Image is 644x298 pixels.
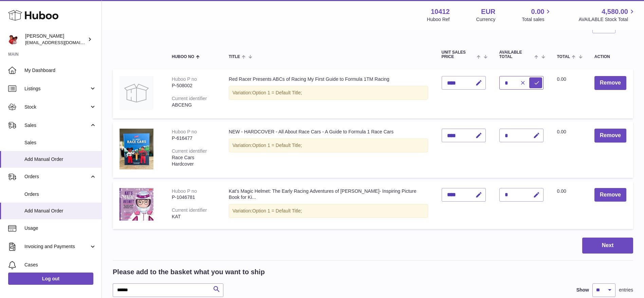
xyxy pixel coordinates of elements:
div: P-616477 [172,135,215,142]
span: Orders [24,173,89,180]
div: ABCENG [172,102,215,108]
span: Add Manual Order [24,208,96,214]
span: Cases [24,262,96,268]
span: Stock [24,104,89,110]
span: Invoicing and Payments [24,243,89,250]
span: 0.00 [557,188,566,194]
span: 0.00 [531,7,545,16]
img: internalAdmin-10412@internal.huboo.com [8,34,18,44]
img: NEW - HARDCOVER - All About Race Cars - A Guide to Formula 1 Race Cars [119,129,153,169]
span: 0.00 [557,129,566,134]
div: Variation: [229,138,428,152]
span: 4,580.00 [602,7,628,16]
h2: Please add to the basket what you want to ship [113,267,265,277]
button: Remove [594,129,626,143]
img: Red Racer Presents ABCs of Racing My First Guide to Formula 1TM Racing [119,76,153,110]
span: Option 1 = Default Title; [252,143,302,148]
span: Add Manual Order [24,156,96,163]
span: Option 1 = Default Title; [252,208,302,213]
a: Log out [8,273,93,285]
div: Current identifier [172,207,207,213]
div: KAT [172,213,215,220]
div: [PERSON_NAME] [25,33,86,46]
div: Currency [476,16,496,23]
span: entries [619,287,633,293]
span: Usage [24,225,96,231]
div: Race Cars Hardcover [172,154,215,167]
div: Variation: [229,204,428,218]
div: Current identifier [172,148,207,154]
a: 4,580.00 AVAILABLE Stock Total [578,7,636,23]
button: Remove [594,76,626,90]
td: Kat’s Magic Helmet: The Early Racing Adventures of [PERSON_NAME]- Inspiring Picture Book for Ki... [222,181,435,229]
label: Show [576,287,589,293]
span: My Dashboard [24,67,96,74]
div: Current identifier [172,96,207,101]
span: AVAILABLE Total [499,50,533,59]
div: Huboo Ref [427,16,450,23]
span: Orders [24,191,96,198]
div: Huboo P no [172,188,197,194]
span: Listings [24,86,89,92]
span: [EMAIL_ADDRESS][DOMAIN_NAME] [25,40,100,45]
span: Unit Sales Price [442,50,475,59]
div: Variation: [229,86,428,100]
span: Option 1 = Default Title; [252,90,302,95]
span: Total sales [522,16,552,23]
span: AVAILABLE Stock Total [578,16,636,23]
span: Total [557,55,570,59]
td: Red Racer Presents ABCs of Racing My First Guide to Formula 1TM Racing [222,69,435,118]
div: Huboo P no [172,76,197,82]
strong: 10412 [431,7,450,16]
div: Action [594,55,626,59]
img: Kat’s Magic Helmet: The Early Racing Adventures of Katherine Legge- Inspiring Picture Book for Ki... [119,188,153,221]
strong: EUR [481,7,495,16]
button: Remove [594,188,626,202]
span: Sales [24,122,89,129]
div: P-508002 [172,82,215,89]
div: P-1046781 [172,194,215,201]
td: NEW - HARDCOVER - All About Race Cars - A Guide to Formula 1 Race Cars [222,122,435,178]
div: Huboo P no [172,129,197,134]
span: Sales [24,139,96,146]
span: 0.00 [557,76,566,82]
button: Next [582,238,633,254]
span: Huboo no [172,55,194,59]
span: Title [229,55,240,59]
a: 0.00 Total sales [522,7,552,23]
